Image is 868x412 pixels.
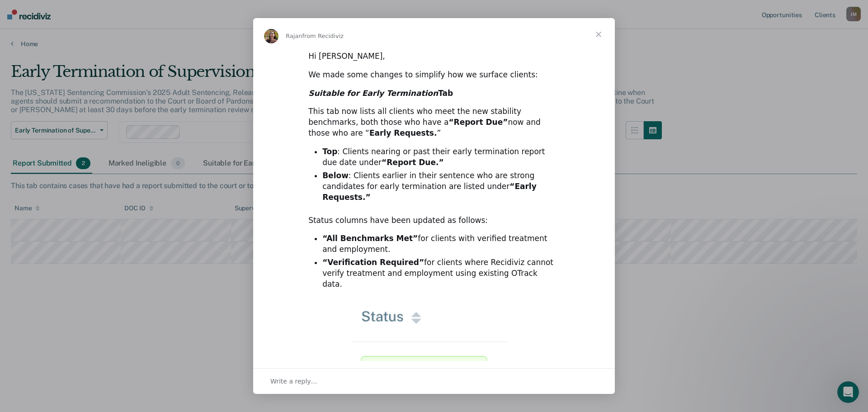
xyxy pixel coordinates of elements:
[253,368,615,394] div: Open conversation and reply
[308,70,560,81] div: We made some changes to simplify how we surface clients:
[322,147,337,156] b: Top
[448,118,508,127] b: “Report Due”
[308,89,438,98] i: Suitable for Early Termination
[322,170,560,203] li: : Clients earlier in their sentence who are strong candidates for early termination are listed under
[322,234,418,243] b: “All Benchmarks Met”
[308,106,560,138] div: This tab now lists all clients who meet the new stability benchmarks, both those who have a now a...
[264,29,278,43] img: Profile image for Rajan
[322,257,560,290] li: for clients where Recidiviz cannot verify treatment and employment using existing OTrack data.
[322,182,537,202] b: “Early Requests.”
[270,375,317,387] span: Write a reply…
[369,128,437,137] b: Early Requests.
[286,33,302,39] span: Rajan
[308,215,560,226] div: Status columns have been updated as follows:
[322,258,424,267] b: “Verification Required”
[308,51,560,62] div: Hi [PERSON_NAME],
[382,158,443,167] b: “Report Due.”
[322,171,349,180] b: Below
[322,147,560,168] li: : Clients nearing or past their early termination report due date under
[308,89,453,98] b: Tab
[302,33,344,39] span: from Recidiviz
[322,233,560,255] li: for clients with verified treatment and employment.
[582,18,615,51] span: Close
